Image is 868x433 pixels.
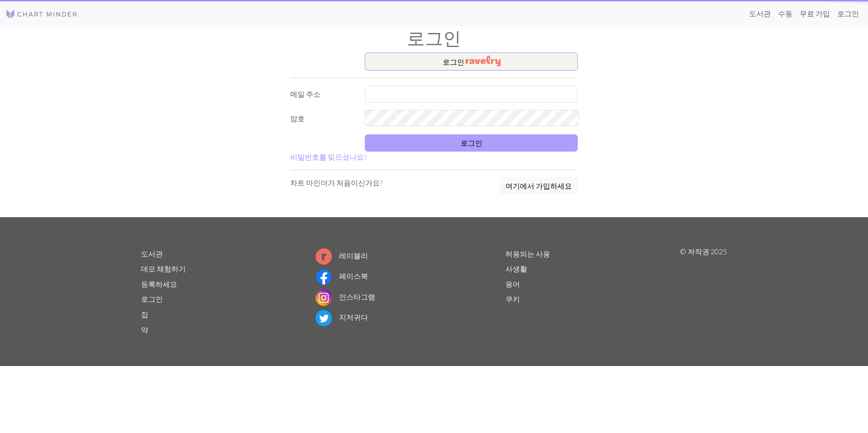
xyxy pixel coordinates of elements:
[141,249,163,258] a: 도서관
[500,177,578,195] button: 여기에서 가입하세요
[141,310,148,319] a: 집
[316,310,332,326] img: 트위터 로고
[796,5,834,23] a: 무료 가입
[290,152,367,161] a: 비밀번호를 잊으셨나요?
[141,280,177,288] a: 등록하세요
[290,177,382,188] p: 차트 마인더가 처음이신가요?
[285,86,359,103] label: 메일 주소
[834,5,863,23] a: 로그인
[774,5,796,23] a: 수동
[316,269,332,285] img: 페이스북 로고
[5,9,78,19] img: 로고
[365,52,578,71] button: 로그인
[505,264,527,273] a: 사생활
[680,247,727,256] font: © 저작권 2025
[316,248,332,265] img: Ravelry 로고
[141,325,148,334] a: 약
[466,56,500,67] img: 레이블리
[505,280,520,288] a: 용어
[136,27,732,49] h1: 로그인
[500,177,578,195] a: 여기에서 가입하세요
[316,292,375,301] a: 인스타그램
[316,251,368,260] a: 레이블리
[365,134,578,152] button: 로그인
[505,249,550,258] a: 허용되는 사용
[285,110,359,127] label: 암호
[316,290,332,306] img: 인스타그램 로고
[141,264,186,273] a: 데모 체험하기
[745,5,774,23] a: 도서관
[505,295,520,303] a: 쿠키
[316,313,368,321] a: 지저귀다
[443,57,464,66] font: 로그인
[141,295,163,303] a: 로그인
[316,271,368,280] a: 페이스북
